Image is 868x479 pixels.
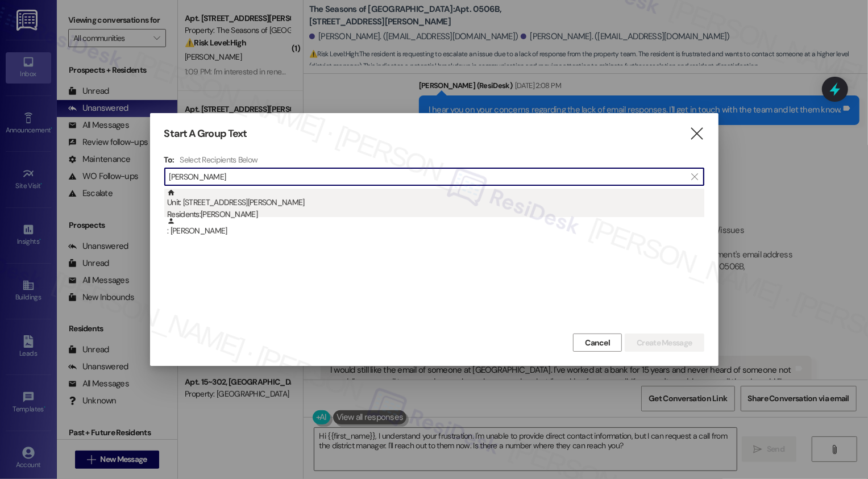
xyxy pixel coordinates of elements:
[585,337,610,349] span: Cancel
[167,209,704,220] div: Residents: [PERSON_NAME]
[689,128,704,140] i: 
[167,217,704,237] div: : [PERSON_NAME]
[164,189,704,217] div: Unit: [STREET_ADDRESS][PERSON_NAME]Residents:[PERSON_NAME]
[164,217,704,245] div: : [PERSON_NAME]
[637,337,692,349] span: Create Message
[180,155,258,165] h4: Select Recipients Below
[686,168,704,185] button: Clear text
[167,189,704,221] div: Unit: [STREET_ADDRESS][PERSON_NAME]
[625,334,704,352] button: Create Message
[573,334,622,352] button: Cancel
[164,155,175,165] h3: To:
[164,127,247,140] h3: Start A Group Text
[691,172,697,181] i: 
[169,169,686,185] input: Search for any contact or apartment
